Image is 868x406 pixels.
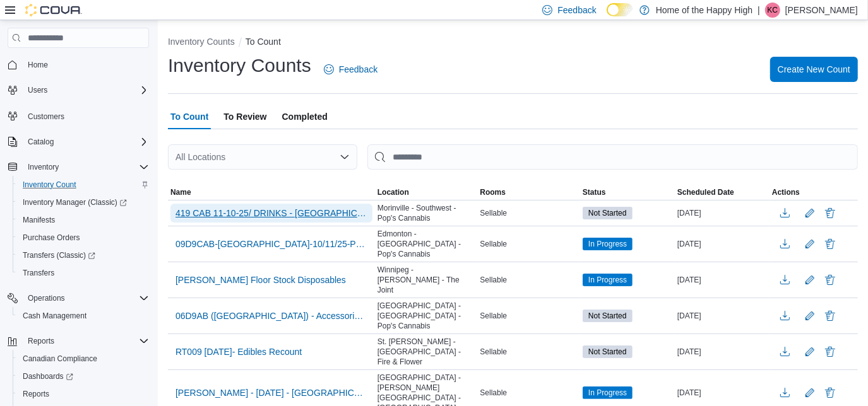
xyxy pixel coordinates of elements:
span: To Count [170,104,208,129]
button: Operations [3,289,154,307]
span: 419 CAB 11-10-25/ DRINKS - [GEOGRAPHIC_DATA] - Southwest - Pop's Cannabis [175,207,367,219]
span: Morinville - Southwest - Pop's Cannabis [378,203,475,223]
span: 09D9CAB-[GEOGRAPHIC_DATA]-10/11/25-PreRolls&Vapes [175,238,367,250]
a: Transfers (Classic) [13,246,154,264]
span: Operations [28,293,65,303]
span: In Progress [583,274,633,286]
div: [DATE] [675,272,770,287]
p: Home of the Happy High [656,3,752,18]
a: Inventory Manager (Classic) [18,195,132,210]
span: Manifests [23,215,55,225]
button: 09D9CAB-[GEOGRAPHIC_DATA]-10/11/25-PreRolls&Vapes [170,235,372,253]
button: To Count [246,37,281,47]
span: Transfers [18,265,149,281]
span: Users [23,83,149,98]
span: Rooms [480,187,506,197]
a: Manifests [18,212,60,228]
span: In Progress [583,238,633,250]
button: Edit count details [802,342,817,361]
div: Sellable [477,308,580,323]
span: Status [583,187,606,197]
button: Create New Count [770,57,858,82]
span: Canadian Compliance [23,354,97,364]
div: [DATE] [675,236,770,252]
a: Transfers [18,265,59,281]
span: Home [23,57,149,72]
button: Purchase Orders [13,229,154,246]
span: Transfers [23,268,54,278]
button: [PERSON_NAME] Floor Stock Disposables [170,270,351,289]
span: [PERSON_NAME] Floor Stock Disposables [175,274,346,286]
span: Canadian Compliance [18,351,149,366]
a: Cash Management [18,308,92,323]
span: Location [378,187,409,197]
span: Not Started [588,310,627,322]
span: 06D9AB ([GEOGRAPHIC_DATA]) - Accessories - [DATE] [175,310,367,322]
span: Catalog [23,134,149,149]
button: Status [580,185,675,200]
span: Edmonton - [GEOGRAPHIC_DATA] - Pop's Cannabis [378,229,475,259]
button: Catalog [23,134,59,149]
a: Dashboards [18,369,78,384]
p: | [758,3,760,18]
button: Edit count details [802,204,817,223]
span: Cash Management [18,308,149,323]
span: Create New Count [778,63,850,76]
a: Inventory Count [18,177,81,192]
span: Operations [23,291,149,306]
span: Inventory Manager (Classic) [23,197,127,207]
span: In Progress [588,387,627,398]
span: Reports [28,336,54,346]
p: [PERSON_NAME] [785,3,858,18]
input: Dark Mode [607,3,633,16]
button: Edit count details [802,270,817,289]
span: Not Started [583,207,633,219]
button: Inventory [3,158,154,176]
span: Not Started [588,346,627,357]
span: Inventory Count [23,180,76,190]
span: Purchase Orders [18,230,149,245]
span: Completed [282,104,328,129]
span: Winnipeg - [PERSON_NAME] - The Joint [378,265,475,295]
div: Sellable [477,236,580,252]
button: Reports [23,333,59,349]
button: Canadian Compliance [13,350,154,368]
span: Inventory Manager (Classic) [18,195,149,210]
button: Delete [823,308,838,323]
span: Actions [772,187,800,197]
span: Cash Management [23,311,86,321]
button: 06D9AB ([GEOGRAPHIC_DATA]) - Accessories - [DATE] [170,306,372,325]
span: Inventory Count [18,177,149,192]
button: Edit count details [802,235,817,253]
button: Users [3,81,154,99]
span: St. [PERSON_NAME] - [GEOGRAPHIC_DATA] - Fire & Flower [378,337,475,367]
button: Operations [23,291,70,306]
span: Feedback [557,4,596,16]
img: Cova [25,4,82,16]
button: Delete [823,344,838,359]
button: Delete [823,272,838,287]
nav: An example of EuiBreadcrumbs [168,35,858,50]
button: Reports [13,385,154,403]
span: Reports [18,386,149,402]
button: Edit count details [802,383,817,402]
a: Purchase Orders [18,230,85,245]
button: Location [375,185,478,200]
span: RT009 [DATE]- Edibles Recount [175,345,302,358]
a: Transfers (Classic) [18,248,100,263]
span: To Review [223,104,266,129]
button: Manifests [13,211,154,229]
button: Delete [823,385,838,400]
button: Name [168,185,375,200]
a: Customers [23,109,69,124]
span: Catalog [28,137,54,147]
div: Sellable [477,272,580,287]
span: Home [28,60,48,70]
div: Kyla Canning [765,3,780,18]
span: [GEOGRAPHIC_DATA] - [GEOGRAPHIC_DATA] - Pop's Cannabis [378,301,475,331]
div: Sellable [477,385,580,400]
button: Open list of options [340,152,350,162]
button: Inventory [23,159,64,175]
button: Cash Management [13,307,154,325]
span: In Progress [588,274,627,286]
